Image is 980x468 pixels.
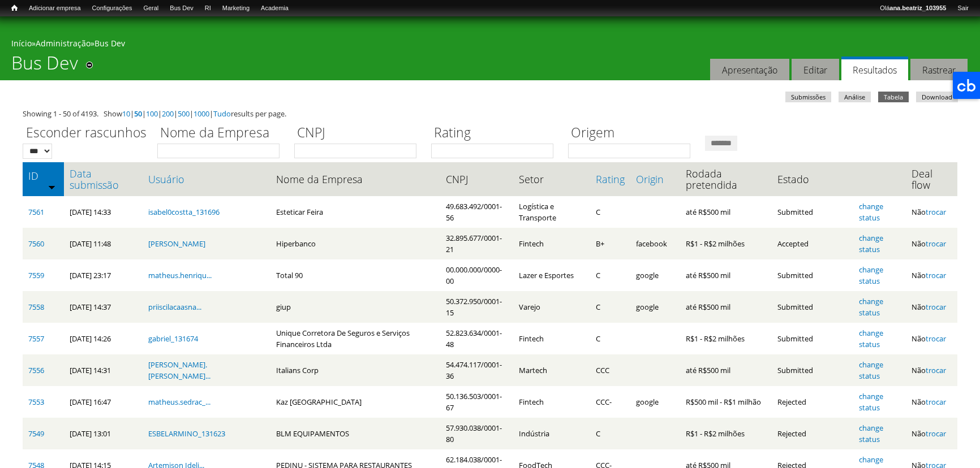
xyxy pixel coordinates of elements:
[148,302,201,312] a: priiscilacaasna...
[590,228,630,259] td: B+
[28,270,44,280] a: 7559
[772,354,854,386] td: Submitted
[926,270,946,280] a: trocar
[772,228,854,259] td: Accepted
[64,323,143,354] td: [DATE] 14:26
[270,323,441,354] td: Unique Corretora De Seguros e Serviços Financeiros Ltda
[916,92,958,102] a: Download
[23,3,87,14] a: Adicionar empresa
[270,259,441,291] td: Total 90
[859,359,883,381] a: change status
[772,418,854,449] td: Rejected
[11,38,32,49] a: Início
[772,259,854,291] td: Submitted
[194,109,209,119] a: 1000
[513,259,590,291] td: Lazer e Esportes
[213,109,231,119] a: Tudo
[792,59,839,81] a: Editar
[440,196,513,228] td: 49.683.492/0001-56
[513,354,590,386] td: Martech
[785,92,831,102] a: Submissões
[148,397,210,407] a: matheus.sedrac_...
[906,162,957,196] th: Deal flow
[148,174,265,185] a: Usuário
[859,233,883,254] a: change status
[630,386,680,418] td: google
[590,354,630,386] td: CCC
[28,239,44,249] a: 7560
[859,328,883,349] a: change status
[839,92,871,102] a: Análise
[906,418,957,449] td: Não
[859,423,883,444] a: change status
[270,162,441,196] th: Nome da Empresa
[270,196,441,228] td: Esteticar Feira
[906,291,957,323] td: Não
[926,333,946,344] a: trocar
[28,365,44,375] a: 7556
[64,418,143,449] td: [DATE] 13:01
[910,59,968,81] a: Rastrear
[513,323,590,354] td: Fintech
[28,397,44,407] a: 7553
[440,418,513,449] td: 57.930.038/0001-80
[162,109,174,119] a: 200
[926,302,946,312] a: trocar
[636,174,674,185] a: Origin
[137,3,164,14] a: Geral
[270,418,441,449] td: BLM EQUIPAMENTOS
[841,57,908,81] a: Resultados
[952,3,974,14] a: Sair
[772,196,854,228] td: Submitted
[859,296,883,318] a: change status
[134,109,142,119] a: 50
[148,333,198,344] a: gabriel_131674
[64,259,143,291] td: [DATE] 23:17
[122,109,130,119] a: 10
[590,323,630,354] td: C
[11,52,78,80] h1: Bus Dev
[680,196,771,228] td: até R$500 mil
[178,109,190,119] a: 500
[431,123,561,144] label: Rating
[772,291,854,323] td: Submitted
[878,92,909,102] a: Tabela
[590,386,630,418] td: CCC-
[710,59,789,81] a: Apresentação
[148,207,220,217] a: isabel0costta_131696
[680,354,771,386] td: até R$500 mil
[28,428,44,439] a: 7549
[255,3,294,14] a: Academia
[70,168,137,190] a: Data submissão
[270,291,441,323] td: giup
[859,391,883,413] a: change status
[680,228,771,259] td: R$1 - R$2 milhões
[680,323,771,354] td: R$1 - R$2 milhões
[440,259,513,291] td: 00.000.000/0000-00
[926,365,946,375] a: trocar
[64,228,143,259] td: [DATE] 11:48
[680,162,771,196] th: Rodada pretendida
[513,386,590,418] td: Fintech
[199,3,217,14] a: RI
[772,323,854,354] td: Submitted
[270,228,441,259] td: Hiperbanco
[630,228,680,259] td: facebook
[28,207,44,217] a: 7561
[590,196,630,228] td: C
[680,386,771,418] td: R$500 mil - R$1 milhão
[270,386,441,418] td: Kaz [GEOGRAPHIC_DATA]
[906,386,957,418] td: Não
[889,5,946,11] strong: ana.beatriz_103955
[28,170,58,181] a: ID
[513,162,590,196] th: Setor
[568,123,698,144] label: Origem
[23,123,150,144] label: Esconder rascunhos
[906,196,957,228] td: Não
[630,291,680,323] td: google
[440,291,513,323] td: 50.372.950/0001-15
[874,3,952,14] a: Oláana.beatriz_103955
[64,386,143,418] td: [DATE] 16:47
[772,162,854,196] th: Estado
[64,291,143,323] td: [DATE] 14:37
